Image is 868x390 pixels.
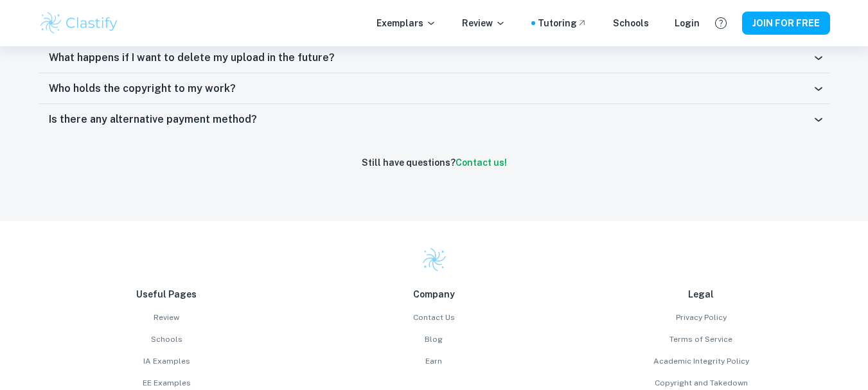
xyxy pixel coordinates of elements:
[421,247,447,272] img: Clastify logo
[538,16,587,30] a: Tutoring
[306,312,563,323] a: Contact Us
[573,312,830,323] a: Privacy Policy
[39,333,296,345] a: Schools
[675,16,700,30] a: Login
[39,287,296,301] p: Useful Pages
[39,10,120,36] img: Clastify logo
[613,16,649,30] a: Schools
[49,50,335,66] h6: What happens if I want to delete my upload in the future?
[39,104,830,135] div: Is there any alternative payment method?
[306,355,563,367] a: Earn
[710,12,732,34] button: Help and Feedback
[573,377,830,389] a: Copyright and Takedown
[573,333,830,345] a: Terms of Service
[306,287,563,301] p: Company
[462,16,506,30] p: Review
[49,81,236,96] h6: Who holds the copyright to my work?
[39,355,296,367] a: IA Examples
[39,312,296,323] a: Review
[306,333,563,345] a: Blog
[573,287,830,301] p: Legal
[376,16,436,30] p: Exemplars
[39,377,296,389] a: EE Examples
[39,42,830,73] div: What happens if I want to delete my upload in the future?
[573,355,830,367] a: Academic Integrity Policy
[39,73,830,104] div: Who holds the copyright to my work?
[49,112,257,127] h6: Is there any alternative payment method?
[742,12,830,35] button: JOIN FOR FREE
[456,157,507,168] a: Contact us!
[39,155,830,170] h6: Still have questions?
